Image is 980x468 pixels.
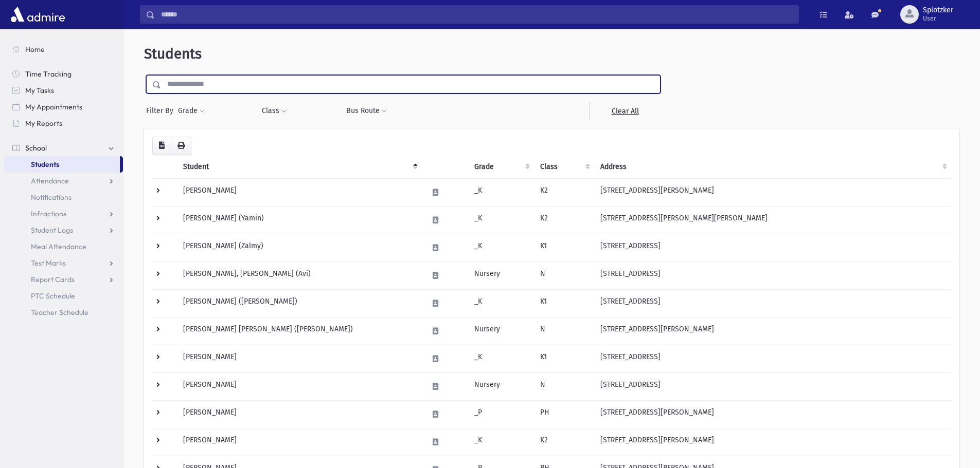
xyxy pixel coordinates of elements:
[534,400,594,428] td: PH
[152,137,171,155] button: CSV
[468,234,534,261] td: _K
[25,143,47,153] span: School
[468,345,534,372] td: _K
[177,345,422,372] td: [PERSON_NAME]
[177,372,422,400] td: [PERSON_NAME]
[4,189,123,205] a: Notifications
[31,193,72,202] span: Notifications
[534,372,594,400] td: N
[177,428,422,456] td: [PERSON_NAME]
[534,261,594,289] td: N
[25,86,54,95] span: My Tasks
[594,400,951,428] td: [STREET_ADDRESS][PERSON_NAME]
[594,234,951,261] td: [STREET_ADDRESS]
[261,102,287,120] button: Class
[177,206,422,234] td: [PERSON_NAME] (Yamin)
[4,238,123,255] a: Meal Attendance
[534,234,594,261] td: K1
[4,115,123,132] a: My Reports
[146,105,177,116] span: Filter By
[177,102,205,120] button: Grade
[4,205,123,222] a: Infractions
[534,155,594,179] th: Class: activate to sort column ascending
[468,400,534,428] td: _P
[468,206,534,234] td: _K
[4,140,123,156] a: School
[923,14,953,23] span: User
[534,289,594,317] td: K1
[177,234,422,261] td: [PERSON_NAME] (Zalmy)
[594,317,951,345] td: [STREET_ADDRESS][PERSON_NAME]
[594,206,951,234] td: [STREET_ADDRESS][PERSON_NAME][PERSON_NAME]
[4,173,123,189] a: Attendance
[4,255,123,271] a: Test Marks
[177,400,422,428] td: [PERSON_NAME]
[468,155,534,179] th: Grade: activate to sort column ascending
[177,178,422,206] td: [PERSON_NAME]
[4,288,123,304] a: PTC Schedule
[346,102,387,120] button: Bus Route
[594,155,951,179] th: Address: activate to sort column ascending
[31,308,88,317] span: Teacher Schedule
[4,41,123,58] a: Home
[177,317,422,345] td: [PERSON_NAME] [PERSON_NAME] ([PERSON_NAME])
[155,5,798,24] input: Search
[468,372,534,400] td: Nursery
[594,261,951,289] td: [STREET_ADDRESS]
[31,275,75,284] span: Report Cards
[4,222,123,238] a: Student Logs
[25,119,62,128] span: My Reports
[594,372,951,400] td: [STREET_ADDRESS]
[4,156,120,173] a: Students
[31,176,69,185] span: Attendance
[534,178,594,206] td: K2
[144,45,202,62] span: Students
[177,261,422,289] td: [PERSON_NAME], [PERSON_NAME] (Avi)
[468,289,534,317] td: _K
[31,258,66,268] span: Test Marks
[8,4,67,25] img: AdmirePro
[4,82,123,99] a: My Tasks
[594,289,951,317] td: [STREET_ADDRESS]
[468,317,534,345] td: Nursery
[4,304,123,321] a: Teacher Schedule
[589,102,661,120] a: Clear All
[171,137,191,155] button: Print
[4,99,123,115] a: My Appointments
[468,428,534,456] td: _K
[177,155,422,179] th: Student: activate to sort column descending
[468,178,534,206] td: _K
[31,226,73,235] span: Student Logs
[534,345,594,372] td: K1
[594,178,951,206] td: [STREET_ADDRESS][PERSON_NAME]
[534,317,594,345] td: N
[25,69,72,79] span: Time Tracking
[4,271,123,288] a: Report Cards
[177,289,422,317] td: [PERSON_NAME] ([PERSON_NAME])
[594,428,951,456] td: [STREET_ADDRESS][PERSON_NAME]
[31,242,86,251] span: Meal Attendance
[4,66,123,82] a: Time Tracking
[594,345,951,372] td: [STREET_ADDRESS]
[534,206,594,234] td: K2
[25,102,82,111] span: My Appointments
[468,261,534,289] td: Nursery
[31,209,66,218] span: Infractions
[31,291,75,301] span: PTC Schedule
[923,6,953,14] span: Splotzker
[31,160,59,169] span: Students
[25,45,45,54] span: Home
[534,428,594,456] td: K2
